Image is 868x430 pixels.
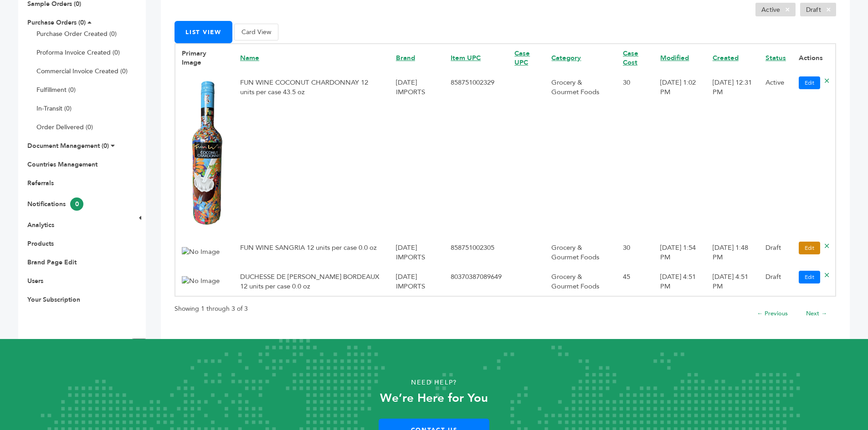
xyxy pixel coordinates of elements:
[234,24,278,40] button: Card View
[765,53,786,62] a: Status
[821,4,836,15] span: ×
[545,266,616,296] td: Grocery & Gourmet Foods
[27,239,54,248] a: Products
[27,18,86,27] a: Purchase Orders (0)
[444,72,508,237] td: 858751002329
[182,79,227,228] img: No Image
[182,276,220,286] img: No Image
[799,242,820,254] a: Edit
[36,86,76,94] a: Fulfillment (0)
[616,72,654,237] td: 30
[175,44,234,72] th: Primary Image
[240,53,259,62] a: Name
[27,258,77,267] a: Brand Page Edit
[43,376,825,390] p: Need Help?
[175,21,232,43] button: List View
[36,67,128,76] a: Commercial Invoice Created (0)
[616,266,654,296] td: 45
[706,266,759,296] td: [DATE] 4:51 PM
[27,179,54,187] a: Referrals
[27,295,80,304] a: Your Subscription
[380,390,488,406] strong: We’re Here for You
[396,53,415,62] a: Brand
[27,160,98,169] a: Countries Management
[757,309,788,318] a: ← Previous
[36,30,117,38] a: Purchase Order Created (0)
[182,247,220,257] img: No Image
[792,44,836,72] th: Actions
[654,266,706,296] td: [DATE] 4:51 PM
[27,142,109,150] a: Document Management (0)
[780,4,795,15] span: ×
[660,53,689,62] a: Modified
[654,237,706,267] td: [DATE] 1:54 PM
[806,309,827,318] a: Next →
[623,49,638,67] a: Case Cost
[616,237,654,267] td: 30
[70,197,83,211] span: 0
[444,237,508,267] td: 858751002305
[36,104,72,113] a: In-Transit (0)
[713,53,739,62] a: Created
[36,48,120,57] a: Proforma Invoice Created (0)
[800,3,836,16] li: Draft
[799,76,820,89] a: Edit
[36,123,93,132] a: Order Delivered (0)
[799,271,820,283] a: Edit
[706,72,759,237] td: [DATE] 12:31 PM
[759,237,792,267] td: Draft
[27,200,83,208] a: Notifications0
[27,221,54,229] a: Analytics
[755,3,796,16] li: Active
[390,237,444,267] td: [DATE] IMPORTS
[545,237,616,267] td: Grocery & Gourmet Foods
[759,72,792,237] td: Active
[451,53,481,62] a: Item UPC
[706,237,759,267] td: [DATE] 1:48 PM
[654,72,706,237] td: [DATE] 1:02 PM
[27,277,43,285] a: Users
[551,53,581,62] a: Category
[514,49,530,67] a: Case UPC
[234,72,390,237] td: FUN WINE COCONUT CHARDONNAY 12 units per case 43.5 oz
[234,266,390,296] td: DUCHESSE DE [PERSON_NAME] BORDEAUX 12 units per case 0.0 oz
[390,266,444,296] td: [DATE] IMPORTS
[545,72,616,237] td: Grocery & Gourmet Foods
[175,304,248,314] p: Showing 1 through 3 of 3
[759,266,792,296] td: Draft
[234,237,390,267] td: FUN WINE SANGRIA 12 units per case 0.0 oz
[444,266,508,296] td: 80370387089649
[390,72,444,237] td: [DATE] IMPORTS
